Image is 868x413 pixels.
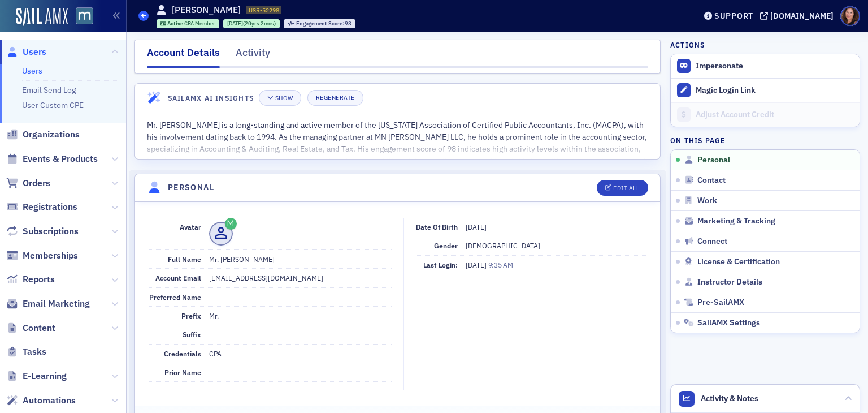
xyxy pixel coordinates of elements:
[6,201,77,213] a: Registrations
[164,368,201,377] span: Prior Name
[6,273,55,286] a: Reports
[760,12,837,20] button: [DOMAIN_NAME]
[227,20,243,27] span: [DATE]
[209,368,215,377] span: —
[155,273,201,282] span: Account Email
[6,394,76,407] a: Automations
[697,236,727,247] span: Connect
[6,370,67,382] a: E-Learning
[23,298,90,310] span: Email Marketing
[23,273,55,286] span: Reports
[227,20,276,27] div: (20yrs 2mos)
[209,250,392,268] dd: Mr. [PERSON_NAME]
[6,322,55,334] a: Content
[697,155,730,165] span: Personal
[714,11,753,21] div: Support
[696,61,743,71] button: Impersonate
[259,90,301,106] button: Show
[697,216,775,226] span: Marketing & Tracking
[840,6,860,26] span: Profile
[296,21,352,27] div: 98
[696,85,854,96] div: Magic Login Link
[23,346,46,358] span: Tasks
[23,128,80,141] span: Organizations
[296,20,345,27] span: Engagement Score :
[168,255,201,264] span: Full Name
[147,45,220,68] div: Account Details
[22,85,76,95] a: Email Send Log
[23,249,78,262] span: Memberships
[466,260,488,269] span: [DATE]
[209,307,392,325] dd: Mr.
[697,196,717,206] span: Work
[701,393,758,405] span: Activity & Notes
[68,7,93,27] a: View Homepage
[6,346,46,358] a: Tasks
[697,318,760,328] span: SailAMX Settings
[209,330,215,339] span: —
[168,93,254,103] h4: SailAMX AI Insights
[597,180,648,196] button: Edit All
[236,45,270,66] div: Activity
[6,298,90,310] a: Email Marketing
[22,100,84,110] a: User Custom CPE
[168,182,214,193] h4: Personal
[209,292,215,302] span: —
[697,298,744,308] span: Pre-SailAMX
[164,349,201,358] span: Credentials
[770,11,834,21] div: [DOMAIN_NAME]
[183,330,201,339] span: Suffix
[466,236,646,255] dd: [DEMOGRAPHIC_DATA]
[23,46,46,58] span: Users
[275,95,293,101] div: Show
[6,249,78,262] a: Memberships
[249,6,279,14] span: USR-52298
[6,153,98,165] a: Events & Products
[23,322,55,334] span: Content
[6,128,80,141] a: Organizations
[6,177,50,190] a: Orders
[613,185,639,191] div: Edit All
[671,78,860,102] button: Magic Login Link
[671,102,860,127] a: Adjust Account Credit
[488,260,513,269] span: 9:35 AM
[22,66,42,76] a: Users
[157,19,220,28] div: Active: Active: CPA Member
[23,201,77,213] span: Registrations
[307,90,363,106] button: Regenerate
[181,311,201,320] span: Prefix
[416,222,458,231] span: Date of Birth
[23,370,67,382] span: E-Learning
[466,222,487,231] span: [DATE]
[434,241,458,250] span: Gender
[697,175,726,186] span: Contact
[697,257,780,267] span: License & Certification
[167,20,184,27] span: Active
[160,20,216,27] a: Active CPA Member
[184,20,215,27] span: CPA Member
[209,345,392,363] dd: CPA
[6,46,46,58] a: Users
[284,19,355,28] div: Engagement Score: 98
[23,153,98,165] span: Events & Products
[76,7,93,25] img: SailAMX
[23,225,79,238] span: Subscriptions
[6,225,79,238] a: Subscriptions
[149,292,201,302] span: Preferred Name
[180,222,201,231] span: Avatar
[223,19,280,28] div: 2005-08-03 00:00:00
[696,110,854,120] div: Adjust Account Credit
[670,135,860,145] h4: On this page
[172,4,241,16] h1: [PERSON_NAME]
[209,269,392,287] dd: [EMAIL_ADDRESS][DOMAIN_NAME]
[670,40,705,50] h4: Actions
[23,177,50,190] span: Orders
[23,394,76,407] span: Automations
[16,8,68,26] img: SailAMX
[697,277,762,287] span: Instructor Details
[423,260,458,269] span: Last Login:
